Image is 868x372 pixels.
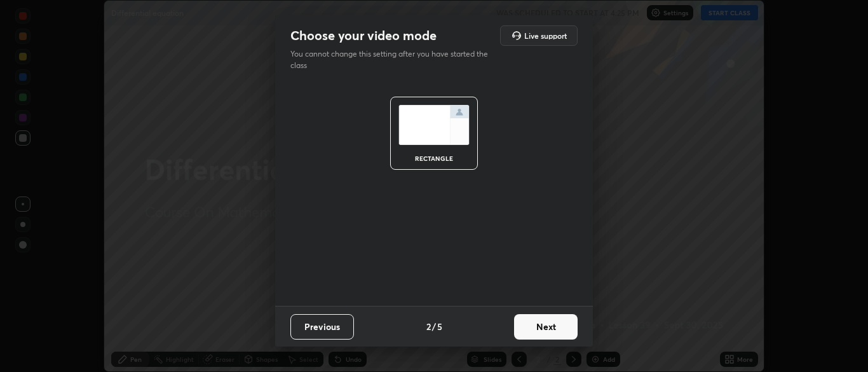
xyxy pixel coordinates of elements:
img: normalScreenIcon.ae25ed63.svg [398,105,470,145]
button: Next [514,314,578,340]
h5: Live support [524,32,567,39]
h4: / [432,320,436,333]
p: You cannot change this setting after you have started the class [290,48,496,71]
button: Previous [290,314,354,340]
h2: Choose your video mode [290,27,437,44]
h4: 2 [426,320,431,333]
h4: 5 [437,320,442,333]
div: rectangle [409,155,459,162]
